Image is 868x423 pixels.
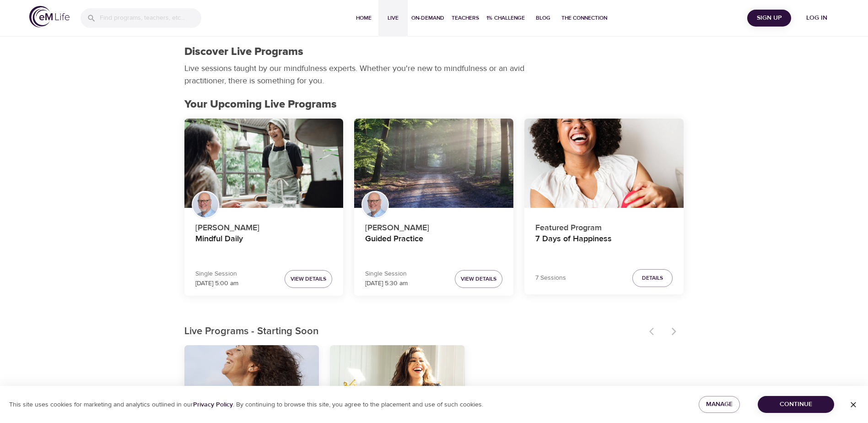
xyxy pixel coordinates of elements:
[795,10,839,27] button: Log in
[184,45,303,59] h1: Discover Live Programs
[365,218,502,234] p: [PERSON_NAME]
[195,234,333,256] h4: Mindful Daily
[195,279,238,288] p: [DATE] 5:00 am
[765,399,827,410] span: Continue
[561,13,607,23] span: The Connection
[535,273,566,283] p: 7 Sessions
[642,273,663,283] span: Details
[535,234,673,256] h4: 7 Days of Happiness
[365,279,408,288] p: [DATE] 5:30 am
[100,8,201,28] input: Find programs, teachers, etc...
[798,12,835,24] span: Log in
[382,13,404,23] span: Live
[184,324,644,339] p: Live Programs - Starting Soon
[195,218,333,234] p: [PERSON_NAME]
[184,345,319,421] button: Thoughts are Not Facts
[365,234,502,256] h4: Guided Practice
[461,274,496,284] span: View Details
[699,396,740,413] button: Manage
[184,62,528,87] p: Live sessions taught by our mindfulness experts. Whether you're new to mindfulness or an avid pra...
[632,269,673,287] button: Details
[486,13,525,23] span: 1% Challenge
[291,274,326,284] span: View Details
[411,13,444,23] span: On-Demand
[455,270,502,288] button: View Details
[365,269,408,279] p: Single Session
[193,401,233,409] a: Privacy Policy
[184,98,684,111] h2: Your Upcoming Live Programs
[452,13,479,23] span: Teachers
[354,119,513,208] button: Guided Practice
[184,119,344,208] button: Mindful Daily
[747,10,791,27] button: Sign Up
[29,6,70,27] img: logo
[751,12,787,24] span: Sign Up
[195,269,238,279] p: Single Session
[330,345,465,421] button: Skills to Thrive in Anxious Times
[535,218,673,234] p: Featured Program
[758,396,834,413] button: Continue
[285,270,332,288] button: View Details
[706,399,733,410] span: Manage
[524,119,684,208] button: 7 Days of Happiness
[532,13,554,23] span: Blog
[353,13,375,23] span: Home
